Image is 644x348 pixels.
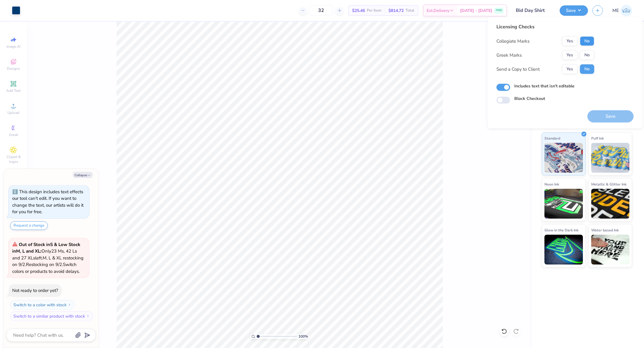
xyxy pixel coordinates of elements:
[562,36,578,46] button: Yes
[544,189,583,219] img: Neon Ink
[352,7,365,14] span: $25.46
[580,64,594,74] button: No
[405,7,414,14] span: Total
[591,135,604,141] span: Puff Ink
[10,221,48,230] button: Request a change
[7,110,19,115] span: Upload
[73,172,93,178] button: Collapse
[514,83,575,89] label: Includes text that isn't editable
[612,5,632,16] a: ME
[10,311,93,321] button: Switch to a similar product with stock
[544,181,559,187] span: Neon Ink
[460,7,492,14] span: [DATE] - [DATE]
[6,88,21,93] span: Add Text
[12,242,83,274] span: Only 23 Ms, 42 Ls and 27 XLs left. M, L & XL restocking on 9/2. Restocking on 9/2. Switch colors ...
[12,189,83,215] div: This design includes text effects our tool can't edit. If you want to change the text, our artist...
[591,181,626,187] span: Metallic & Glitter Ink
[388,7,404,14] span: $814.72
[511,4,555,16] input: Untitled Design
[591,235,630,265] img: Water based Ink
[9,132,18,137] span: Greek
[612,7,619,14] span: ME
[562,64,578,74] button: Yes
[68,303,71,307] img: Switch to a color with stock
[298,334,308,339] span: 100 %
[10,300,75,310] button: Switch to a color with stock
[544,143,583,173] img: Standard
[19,242,54,248] strong: Out of Stock in S
[427,7,449,14] span: Est. Delivery
[591,189,630,219] img: Metallic & Glitter Ink
[580,50,594,60] button: No
[496,38,530,45] div: Collegiate Marks
[580,36,594,46] button: No
[309,5,333,16] input: – –
[496,52,522,59] div: Greek Marks
[496,8,502,13] span: FREE
[591,227,619,233] span: Water based Ink
[496,23,594,30] div: Licensing Checks
[3,154,24,164] span: Clipart & logos
[544,235,583,265] img: Glow in the Dark Ink
[86,314,90,318] img: Switch to a similar product with stock
[562,50,578,60] button: Yes
[544,227,578,233] span: Glow in the Dark Ink
[514,95,545,102] label: Block Checkout
[591,143,630,173] img: Puff Ink
[544,135,560,141] span: Standard
[620,5,632,16] img: Maria Espena
[7,66,20,71] span: Designs
[12,287,58,293] div: Not ready to order yet?
[560,5,588,16] button: Save
[496,66,540,73] div: Send a Copy to Client
[7,44,21,49] span: Image AI
[367,7,381,14] span: Per Item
